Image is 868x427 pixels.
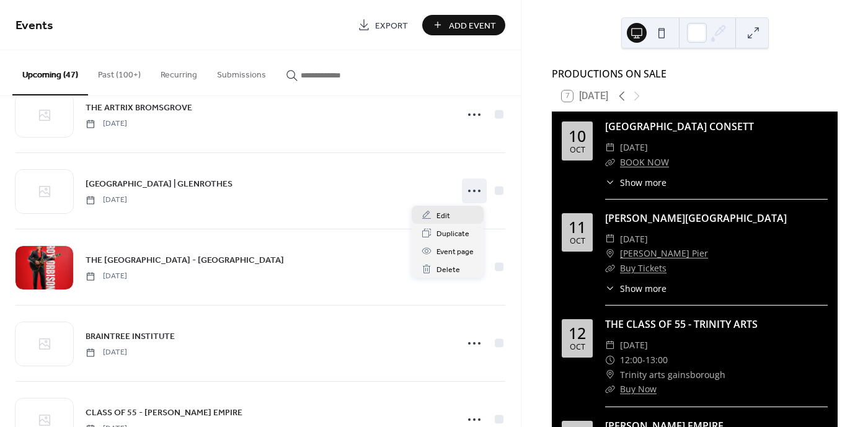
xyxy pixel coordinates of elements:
[605,261,615,276] div: ​
[620,282,666,295] span: Show more
[15,14,53,38] span: Events
[620,176,666,189] span: Show more
[570,146,585,154] div: Oct
[86,253,284,267] a: THE [GEOGRAPHIC_DATA] - [GEOGRAPHIC_DATA]
[569,325,586,341] div: 12
[605,120,754,133] a: [GEOGRAPHIC_DATA] CONSETT
[605,353,615,368] div: ​
[436,245,474,258] span: Event page
[570,237,585,245] div: Oct
[620,383,657,395] a: Buy Now
[620,232,648,247] span: [DATE]
[436,227,469,240] span: Duplicate
[605,246,615,261] div: ​
[605,282,615,295] div: ​
[605,155,615,170] div: ​
[207,50,276,94] button: Submissions
[605,176,666,189] button: ​Show more
[570,343,585,351] div: Oct
[375,19,408,32] span: Export
[645,353,668,368] span: 13:00
[620,246,708,261] a: [PERSON_NAME] Pier
[86,330,175,343] span: BRAINTREE INSTITUTE
[605,176,615,189] div: ​
[88,50,151,94] button: Past (100+)
[86,100,192,115] a: THE ARTRIX BROMSGROVE
[86,177,232,191] a: [GEOGRAPHIC_DATA] | GLENROTHES
[620,338,648,353] span: [DATE]
[86,405,242,420] a: CLASS OF 55 - [PERSON_NAME] EMPIRE
[642,353,645,368] span: -
[605,317,758,331] a: THE CLASS OF 55 - TRINITY ARTS
[605,232,615,247] div: ​
[605,140,615,155] div: ​
[449,19,496,32] span: Add Event
[86,178,232,191] span: [GEOGRAPHIC_DATA] | GLENROTHES
[86,102,192,115] span: THE ARTRIX BROMSGROVE
[422,15,505,35] button: Add Event
[86,254,284,267] span: THE [GEOGRAPHIC_DATA] - [GEOGRAPHIC_DATA]
[348,15,417,35] a: Export
[436,263,460,276] span: Delete
[569,219,586,235] div: 11
[620,368,725,382] span: Trinity arts gainsborough
[620,262,666,274] a: Buy Tickets
[605,211,787,225] a: [PERSON_NAME][GEOGRAPHIC_DATA]
[86,347,127,358] span: [DATE]
[151,50,207,94] button: Recurring
[605,382,615,397] div: ​
[605,368,615,382] div: ​
[620,353,642,368] span: 12:00
[436,209,450,222] span: Edit
[86,407,242,420] span: CLASS OF 55 - [PERSON_NAME] EMPIRE
[12,50,88,95] button: Upcoming (47)
[86,195,127,206] span: [DATE]
[620,156,669,168] a: BOOK NOW
[86,329,175,343] a: BRAINTREE INSTITUTE
[605,338,615,353] div: ​
[86,118,127,130] span: [DATE]
[86,271,127,282] span: [DATE]
[605,282,666,295] button: ​Show more
[569,128,586,144] div: 10
[552,66,838,81] div: PRODUCTIONS ON SALE
[620,140,648,155] span: [DATE]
